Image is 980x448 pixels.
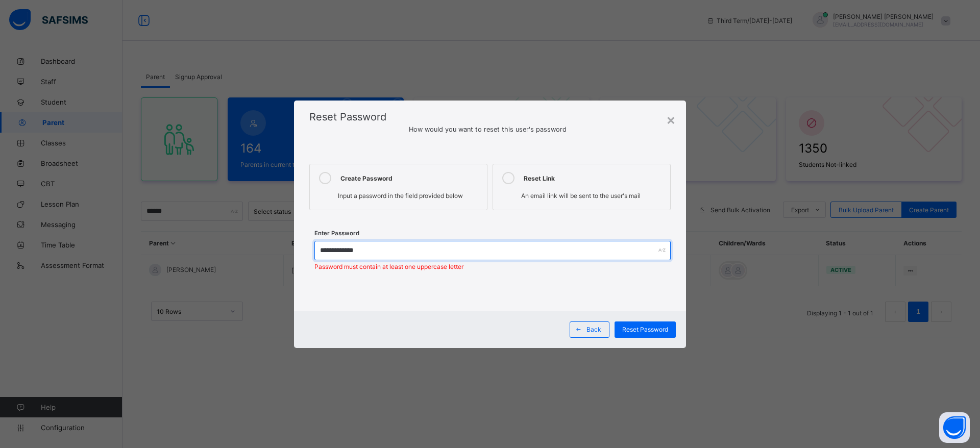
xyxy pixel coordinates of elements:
span: Input a password in the field provided below [338,192,463,200]
span: Reset Password [622,326,668,333]
span: Reset Password [309,111,386,123]
div: Create Password [340,172,482,184]
span: Password must contain at least one uppercase letter [314,263,463,270]
div: Reset Link [524,172,665,184]
span: How would you want to reset this user's password [309,126,671,133]
span: Back [586,326,601,333]
label: Enter Password [314,230,359,237]
div: × [666,111,676,128]
span: An email link will be sent to the user's mail [521,192,641,200]
button: Open asap [939,412,970,443]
